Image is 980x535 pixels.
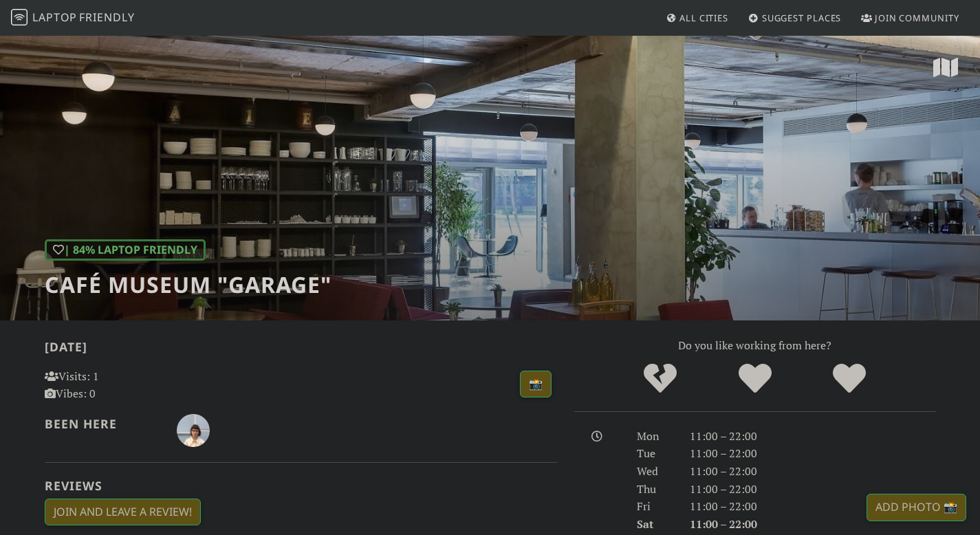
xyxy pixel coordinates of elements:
[682,516,944,534] div: 11:00 – 22:00
[875,12,959,24] span: Join Community
[32,10,77,25] span: Laptop
[45,340,558,360] h2: [DATE]
[802,362,897,396] div: Definitely!
[45,239,206,261] div: | 84% Laptop Friendly
[682,481,944,499] div: 11:00 – 22:00
[856,6,965,30] a: Join Community
[45,368,205,403] p: Visits: 1 Vibes: 0
[629,498,681,516] div: Fri
[574,337,936,355] p: Do you like working from here?
[708,362,803,396] div: Yes
[629,428,681,446] div: Mon
[45,479,558,493] h2: Reviews
[11,6,135,30] a: LaptopFriendly LaptopFriendly
[45,417,161,431] h2: Been here
[660,6,734,30] a: All Cities
[682,428,944,446] div: 11:00 – 22:00
[79,10,134,25] span: Friendly
[679,12,728,24] span: All Cities
[11,9,28,25] img: LaptopFriendly
[629,516,681,534] div: Sat
[682,498,944,516] div: 11:00 – 22:00
[867,494,966,521] a: Add Photo 📸
[177,414,210,447] img: 2008-kristina.jpg
[613,362,708,396] div: No
[520,371,552,398] a: 📸
[45,499,201,526] a: Join and leave a review!
[629,481,681,499] div: Thu
[629,445,681,463] div: Tue
[743,6,847,30] a: Suggest Places
[629,463,681,481] div: Wed
[45,272,331,298] h1: Café Museum "Garage"
[177,422,210,437] span: Kristina Shalygina
[682,463,944,481] div: 11:00 – 22:00
[682,445,944,463] div: 11:00 – 22:00
[762,12,842,24] span: Suggest Places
